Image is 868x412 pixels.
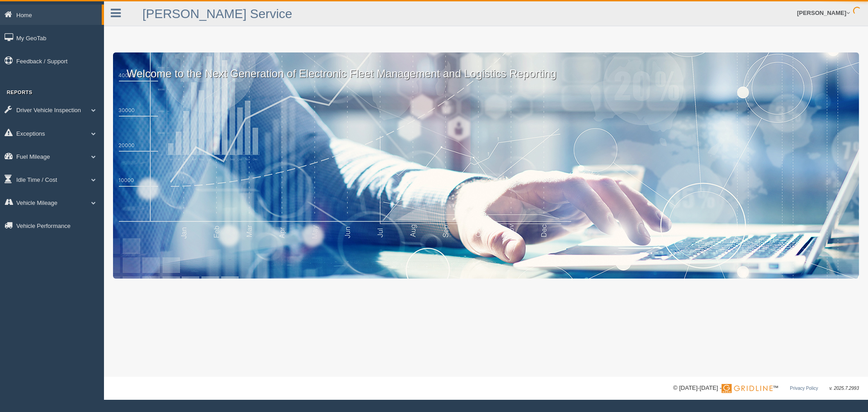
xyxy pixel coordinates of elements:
[722,384,773,393] img: Gridline
[142,7,292,21] a: [PERSON_NAME] Service
[790,386,818,391] a: Privacy Policy
[673,384,859,393] div: © [DATE]-[DATE] - ™
[113,52,859,81] p: Welcome to the Next Generation of Electronic Fleet Management and Logistics Reporting
[830,386,859,391] span: v. 2025.7.2993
